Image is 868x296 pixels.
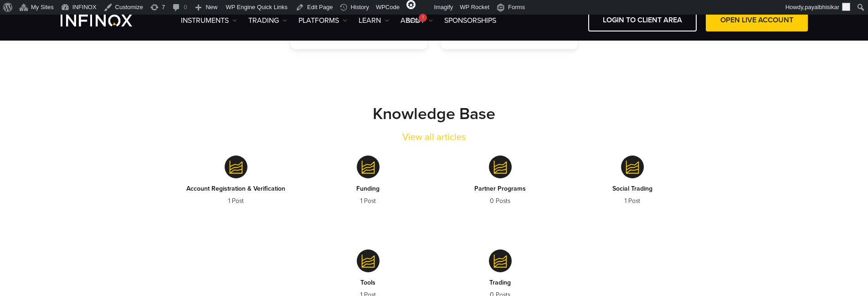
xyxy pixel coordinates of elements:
[444,15,496,26] a: SPONSORSHIPS
[612,196,652,206] p: 1 Post
[805,4,839,10] span: payalbhisikar
[61,15,154,26] a: INFINOX Logo
[298,15,347,26] a: PLATFORMS
[489,278,511,287] p: Trading
[402,130,466,144] a: View all articles
[419,14,427,22] div: !
[360,278,376,287] p: Tools
[612,184,652,193] p: Social Trading
[573,144,692,224] a: Social Trading 1 Post
[356,184,380,193] p: Funding
[186,196,285,206] p: 1 Post
[474,184,526,193] p: Partner Programs
[401,15,433,26] a: ABOUT
[474,196,526,206] p: 0 Posts
[248,15,287,26] a: TRADING
[441,144,560,224] a: Partner Programs 0 Posts
[588,9,697,31] a: LOGIN TO CLIENT AREA
[181,15,237,26] a: Instruments
[309,144,427,224] a: Funding 1 Post
[706,9,808,31] a: OPEN LIVE ACCOUNT
[356,196,380,206] p: 1 Post
[406,17,419,24] span: SEO
[373,104,495,124] strong: Knowledge Base
[186,184,285,193] p: Account Registration & Verification
[177,144,295,224] a: Account Registration & Verification 1 Post
[359,15,389,26] a: Learn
